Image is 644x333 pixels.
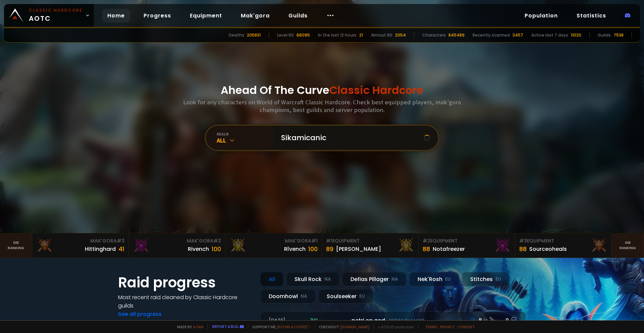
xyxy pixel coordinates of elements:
div: 3457 [513,32,523,38]
div: Guilds [598,32,611,38]
small: Classic Hardcore [29,7,83,13]
div: 41 [118,244,124,254]
span: # 3 [117,237,124,244]
div: In the last 12 hours [318,32,357,38]
div: 100 [308,244,318,254]
a: Mak'Gora#1Rîvench100 [225,233,322,258]
a: Statistics [571,9,611,22]
div: Doomhowl [260,289,316,303]
a: See all progress [118,310,162,318]
a: Buy me a coffee [277,324,311,329]
a: Terms [425,324,437,329]
div: Mak'Gora [133,237,221,244]
a: Classic HardcoreAOTC [4,4,94,27]
a: Progress [138,9,176,22]
span: # 1 [326,237,332,244]
div: Stitches [462,272,509,286]
h1: Raid progress [118,272,252,293]
div: Notafreezer [433,245,465,253]
h3: Look for any characters on World of Warcraft Classic Hardcore. Check best equipped players, mak'g... [180,98,464,114]
h4: Most recent raid cleaned by Classic Hardcore guilds [118,293,252,310]
input: Search a character... [277,126,424,150]
div: 21 [359,32,363,38]
div: Hittinghard [85,245,116,253]
small: EU [445,276,451,283]
small: NA [324,276,331,283]
div: 2054 [395,32,406,38]
div: Equipment [519,237,607,244]
a: Equipment [184,9,227,22]
small: EU [359,293,365,300]
div: 100 [212,244,221,254]
span: v. d752d5 - production [374,324,414,329]
div: Equipment [423,237,511,244]
div: 88 [423,244,430,254]
span: Checkout [315,324,370,329]
div: Nek'Rosh [409,272,459,286]
div: Sourceoheals [529,245,567,253]
div: realm [217,131,273,136]
a: #1Equipment89[PERSON_NAME] [322,233,419,258]
span: Support me, [248,324,311,329]
small: NA [301,293,307,300]
span: Made by [173,324,203,329]
div: 66095 [297,32,310,38]
div: Almost 60 [371,32,392,38]
a: Mak'Gora#3Hittinghard41 [32,233,129,258]
small: EU [495,276,501,283]
h1: Ahead Of The Curve [221,82,423,98]
span: AOTC [29,7,83,23]
span: # 2 [213,237,221,244]
div: All [260,272,283,286]
span: # 2 [423,237,430,244]
span: # 3 [519,237,527,244]
a: [DATE]zgpetri on godDefias Pillager8 /90 [260,312,526,329]
a: Privacy [440,324,454,329]
div: 205831 [247,32,261,38]
div: Characters [422,32,446,38]
div: Mak'Gora [229,237,318,244]
a: Home [102,9,130,22]
span: # 1 [311,237,318,244]
div: Soulseeker [318,289,373,303]
a: [DOMAIN_NAME] [340,324,370,329]
div: Level 60 [277,32,294,38]
div: Equipment [326,237,414,244]
div: Rivench [188,245,209,253]
div: Deaths [229,32,244,38]
div: [PERSON_NAME] [336,245,381,253]
div: 845489 [448,32,465,38]
div: 7538 [613,32,624,38]
div: Active last 7 days [531,32,568,38]
a: Population [519,9,563,22]
small: NA [391,276,398,283]
a: Seeranking [612,233,644,258]
div: 11020 [571,32,581,38]
a: Mak'gora [235,9,275,22]
div: Skull Rock [286,272,339,286]
div: Mak'Gora [36,237,124,244]
a: a fan [193,324,203,329]
div: 89 [326,244,333,254]
div: Defias Pillager [342,272,407,286]
a: Guilds [283,9,313,22]
a: Mak'Gora#2Rivench100 [129,233,225,258]
div: 88 [519,244,527,254]
a: Report a bug [212,324,238,329]
div: Rîvench [284,245,306,253]
a: #2Equipment88Notafreezer [419,233,515,258]
div: Recently scanned [473,32,510,38]
span: Classic Hardcore [329,82,423,98]
div: All [217,136,273,144]
a: #3Equipment88Sourceoheals [515,233,612,258]
a: Consent [457,324,475,329]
